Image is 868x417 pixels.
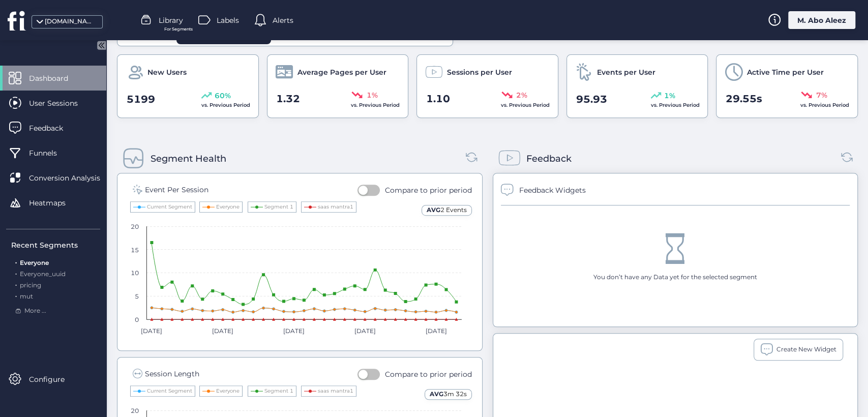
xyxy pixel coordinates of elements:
span: More ... [24,306,46,316]
span: Alerts [273,15,293,26]
text: Current Segment [147,388,192,394]
div: Compare to prior period [385,369,472,380]
text: 15 [131,246,139,254]
div: You don’t have any Data yet for the selected segment [593,273,757,282]
div: M. Abo Aleez [788,11,855,29]
span: vs. Previous Period [501,102,550,108]
span: Library [159,15,183,26]
text: saas mantra1 [318,388,353,394]
div: Feedback Widgets [519,185,586,196]
span: 5199 [127,92,155,107]
span: 29.55s [726,91,762,107]
span: 1.32 [276,91,300,107]
text: Everyone [216,388,240,394]
span: Average Pages per User [297,67,386,78]
span: Configure [29,374,80,385]
text: 10 [131,269,139,277]
div: Compare to prior period [385,185,472,196]
span: 7% [816,90,827,101]
span: 2 Events [440,206,467,214]
span: User Sessions [29,98,93,109]
text: [DATE] [426,327,447,335]
span: 2% [516,90,527,101]
span: 1% [664,90,675,101]
text: Current Segment [147,203,192,210]
text: [DATE] [283,327,305,335]
span: vs. Previous Period [201,102,250,108]
div: AVG [422,205,472,216]
span: . [15,268,17,278]
span: Create New Widget [776,345,836,354]
text: 5 [135,292,139,300]
span: Labels [217,15,239,26]
text: 20 [131,223,139,230]
span: Everyone [20,259,49,266]
span: 95.93 [576,92,607,107]
span: Funnels [29,147,72,159]
span: Conversion Analysis [29,172,115,184]
div: AVG [425,389,472,400]
span: . [15,257,17,266]
span: Feedback [29,123,78,134]
text: Segment 1 [264,388,293,394]
span: Events per User [597,67,655,78]
text: [DATE] [355,327,376,335]
text: 0 [135,316,139,323]
span: 3m 32s [443,390,467,398]
div: Event Per Session [145,184,208,195]
div: Segment Health [151,152,226,166]
text: Everyone [216,203,240,210]
text: Segment 1 [264,203,293,210]
text: saas mantra1 [318,203,353,210]
span: Sessions per User [447,67,512,78]
span: Dashboard [29,73,83,84]
text: [DATE] [212,327,233,335]
span: pricing [20,281,41,289]
span: . [15,290,17,300]
span: 1% [367,90,378,101]
span: Active Time per User [746,67,823,78]
span: 1.10 [426,91,450,107]
span: Everyone_uuid [20,270,66,278]
span: New Users [147,67,187,78]
span: vs. Previous Period [650,102,699,108]
text: 20 [131,407,139,414]
div: Feedback [526,152,572,166]
span: For Segments [164,26,193,33]
span: 60% [215,90,231,101]
span: vs. Previous Period [351,102,400,108]
span: Heatmaps [29,197,81,208]
div: Session Length [145,368,199,379]
span: . [15,279,17,289]
text: [DATE] [141,327,162,335]
span: vs. Previous Period [800,102,849,108]
div: Recent Segments [11,240,100,251]
div: [DOMAIN_NAME] [45,17,96,26]
span: mut [20,292,33,300]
